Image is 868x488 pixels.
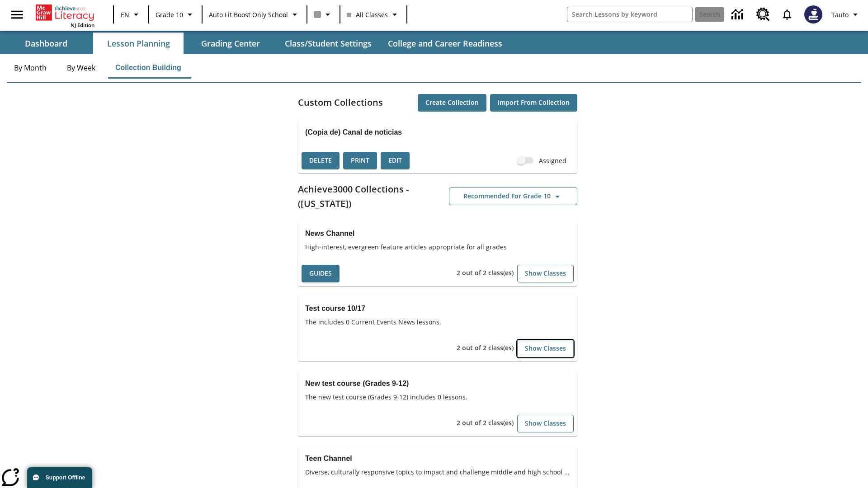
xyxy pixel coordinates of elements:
button: Recommended for Grade 10 [449,188,577,205]
span: EN [121,10,129,19]
button: Show Classes [517,265,574,282]
a: Resource Center, Will open in new tab [751,2,775,27]
a: Data Center [726,2,751,27]
span: The includes 0 Current Events News lessons. [305,317,570,327]
a: Notifications [775,3,799,26]
span: 2 out of 2 class(es) [457,268,514,277]
span: Support Offline [46,474,85,481]
span: Diverse, culturally responsive topics to impact and challenge middle and high school students [305,467,570,477]
h2: Achieve3000 Collections - ([US_STATE]) [298,182,438,211]
span: Grade 10 [156,10,183,19]
span: 2 out of 2 class(es) [457,418,514,427]
span: 2 out of 2 class(es) [457,343,514,352]
button: Select a new avatar [799,3,828,26]
button: Lesson Planning [93,33,184,54]
button: Open side menu [4,1,30,28]
button: Support Offline [27,467,92,488]
button: College and Career Readiness [381,33,509,54]
button: Collection Building [108,57,189,79]
button: Language: EN, Select a language [117,6,146,23]
img: Avatar [804,5,822,23]
button: Delete [302,152,340,169]
button: Dashboard [1,33,91,54]
span: The new test course (Grades 9-12) includes 0 lessons. [305,392,570,402]
button: Profile/Settings [828,6,864,23]
a: Home [36,4,94,22]
span: All Classes [347,10,388,19]
h2: Custom Collections [298,95,383,110]
button: Show Classes [517,415,574,432]
button: Show Classes [517,340,574,357]
span: NJ Edition [71,22,94,28]
button: Class/Student Settings [278,33,379,54]
h3: Teen Channel [305,452,570,465]
h3: (Copia de) Canal de noticias [305,126,570,139]
button: Edit [381,152,410,169]
button: School: Auto Lit Boost only School, Select your school [205,6,304,23]
button: Grading Center [185,33,276,54]
button: Guides [302,265,340,282]
h3: News Channel [305,227,570,240]
button: Print, will open in a new window [343,152,377,169]
button: Class: All Classes, Select your class [343,6,404,23]
button: Import from Collection [490,94,577,112]
span: Tauto [831,10,849,19]
span: High-interest, evergreen feature articles appropriate for all grades [305,242,570,252]
h3: Test course 10/17 [305,302,570,315]
div: Home [36,3,94,28]
input: search field [567,7,692,22]
span: Assigned [539,156,566,165]
h3: New test course (Grades 9-12) [305,377,570,390]
span: Auto Lit Boost only School [209,10,288,19]
button: Create Collection [418,94,486,112]
button: By Month [7,57,54,79]
button: Grade: Grade 10, Select a grade [152,6,199,23]
button: By Week [58,57,104,79]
